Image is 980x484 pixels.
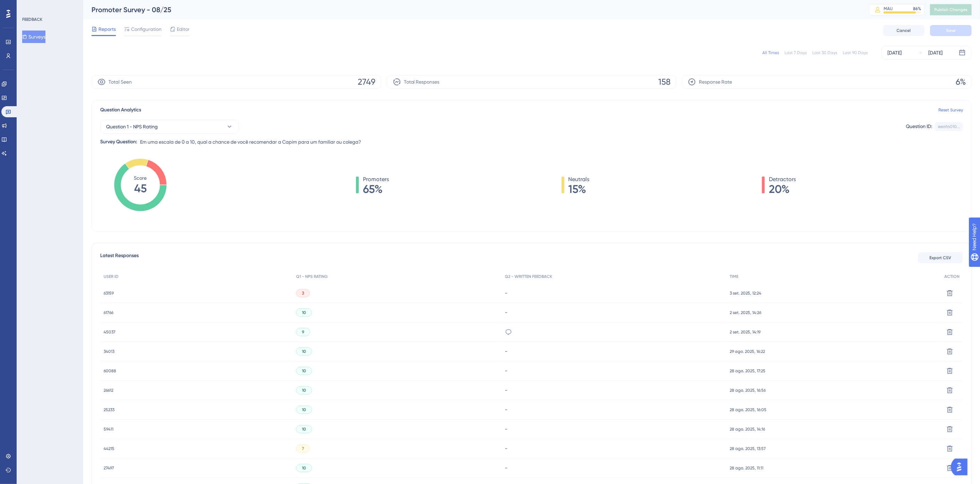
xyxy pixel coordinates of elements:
span: 28 ago. 2025, 16:05 [730,407,766,413]
span: Need Help? [16,2,43,10]
span: 2749 [358,76,375,87]
span: 27497 [104,465,114,471]
span: Detractors [769,175,796,184]
span: 28 ago. 2025, 17:25 [730,368,765,374]
button: Export CSV [918,252,963,263]
span: 61766 [104,310,113,315]
span: 28 ago. 2025, 11:11 [730,465,763,471]
span: 158 [658,76,670,87]
span: USER ID [104,274,119,279]
span: 10 [302,388,306,393]
span: 65% [363,184,389,195]
span: 60088 [104,368,116,374]
span: 10 [302,407,306,413]
span: 7 [302,446,304,451]
span: Question 1 - NPS Rating [106,122,158,131]
span: TIME [730,274,738,279]
div: Question ID: [906,122,932,131]
span: Editor [177,25,190,33]
span: Q2 - WRITTEN FEEDBACK [505,274,553,279]
span: ACTION [944,274,960,279]
span: 10 [302,310,306,315]
div: - [505,465,723,471]
div: - [505,387,723,393]
span: 63159 [104,290,114,296]
a: Reset Survey [938,107,963,113]
div: Survey Question: [100,138,137,146]
button: Surveys [22,31,45,43]
span: Total Seen [109,78,132,86]
div: - [505,426,723,432]
span: 44215 [104,446,114,451]
span: Question Analytics [100,106,141,114]
span: Reports [98,25,116,33]
div: - [505,309,723,316]
span: Save [946,28,956,33]
span: 10 [302,465,306,471]
div: Last 90 Days [843,50,868,56]
button: Save [930,25,972,36]
div: [DATE] [887,49,902,57]
div: MAU [884,6,893,11]
span: Neutrals [569,175,590,184]
span: Total Responses [404,78,440,86]
button: Question 1 - NPS Rating [100,120,239,134]
span: 10 [302,349,306,354]
div: Last 7 Days [784,50,807,56]
div: Last 30 Days [812,50,837,56]
span: 34013 [104,349,114,354]
span: 29 ago. 2025, 16:22 [730,349,765,354]
span: Em uma escala de 0 a 10, qual a chance de você recomendar a Capim para um familiar ou colega? [140,138,361,146]
span: 10 [302,426,306,432]
button: Publish Changes [930,4,972,15]
tspan: Score [134,175,147,181]
div: - [505,406,723,413]
span: 2 set. 2025, 14:26 [730,310,761,315]
iframe: UserGuiding AI Assistant Launcher [951,457,972,477]
div: Promoter Survey - 08/25 [92,5,852,15]
span: 15% [569,184,590,195]
button: Cancel [883,25,925,36]
div: - [505,290,723,296]
div: - [505,348,723,355]
span: Cancel [897,28,911,33]
span: 28 ago. 2025, 16:56 [730,388,766,393]
span: 3 set. 2025, 12:24 [730,290,761,296]
span: Export CSV [930,255,952,261]
span: 9 [302,329,304,335]
div: [DATE] [928,49,943,57]
div: eeafa010... [938,124,960,129]
span: 20% [769,184,796,195]
span: 45037 [104,329,115,335]
span: Publish Changes [934,7,968,12]
div: 86 % [913,6,921,11]
div: - [505,367,723,374]
span: 28 ago. 2025, 13:57 [730,446,766,451]
span: Response Rate [699,78,732,86]
span: Q1 - NPS RATING [296,274,328,279]
span: Latest Responses [100,252,139,264]
div: FEEDBACK [22,17,42,22]
div: - [505,445,723,452]
span: 26612 [104,388,113,393]
tspan: 45 [134,182,147,195]
span: Configuration [131,25,162,33]
span: 6% [956,76,966,87]
div: All Times [762,50,779,56]
span: 10 [302,368,306,374]
span: Promoters [363,175,389,184]
span: 2 set. 2025, 14:19 [730,329,761,335]
span: 59411 [104,426,113,432]
span: 25233 [104,407,114,413]
span: 3 [302,290,304,296]
span: 28 ago. 2025, 14:16 [730,426,765,432]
